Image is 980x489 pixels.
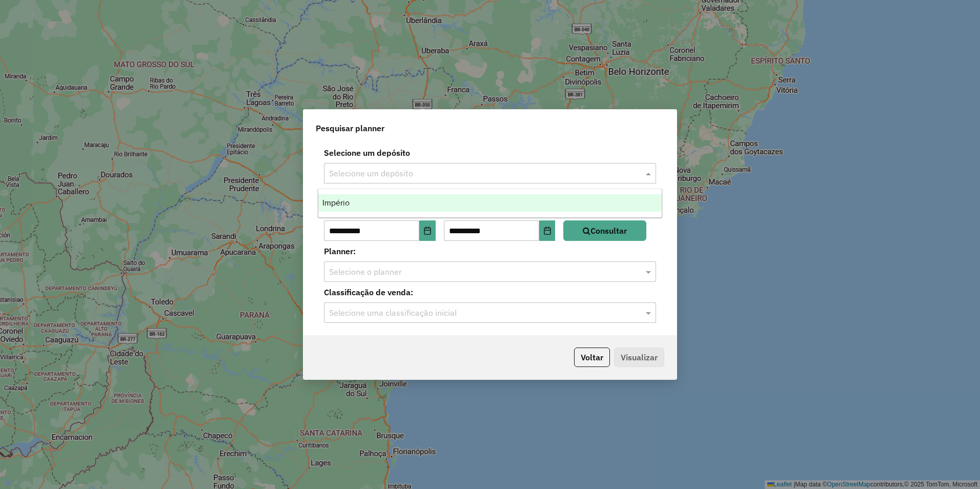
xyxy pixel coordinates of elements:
label: Selecione um depósito [318,147,662,159]
ng-dropdown-panel: Options list [318,189,662,218]
button: Choose Date [419,220,436,241]
label: Planner: [318,245,662,257]
button: Voltar [574,348,610,367]
span: Império [322,198,350,207]
span: Pesquisar planner [316,122,384,134]
button: Choose Date [539,220,556,241]
button: Consultar [563,220,646,241]
label: Classificação de venda: [318,286,662,298]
